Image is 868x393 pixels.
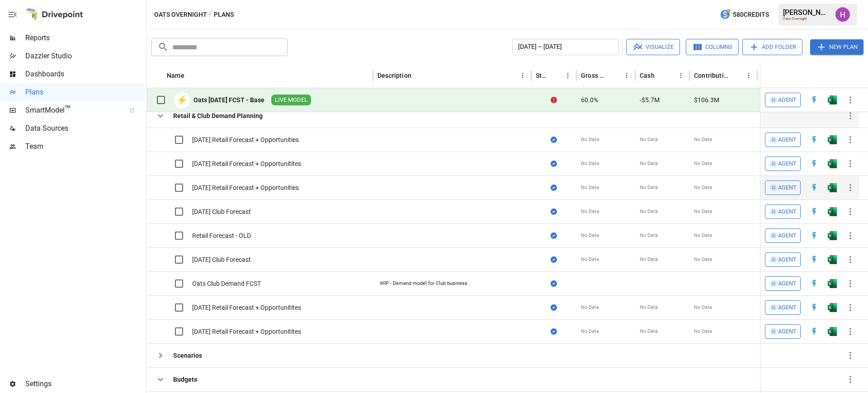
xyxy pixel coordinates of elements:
[810,183,819,192] div: Open in Quick Edit
[810,207,819,216] div: Open in Quick Edit
[810,231,819,240] img: quick-edit-flash.b8aec18c.svg
[765,156,801,171] button: Agent
[733,9,769,20] span: 580 Credits
[810,279,819,288] img: quick-edit-flash.b8aec18c.svg
[810,231,819,240] div: Open in Quick Edit
[778,207,797,217] span: Agent
[154,9,207,20] button: Oats Overnight
[549,69,561,82] button: Sort
[765,93,801,107] button: Agent
[828,279,837,288] div: Open in Excel
[810,95,819,104] img: quick-edit-flash.b8aec18c.svg
[828,255,837,264] div: Open in Excel
[810,255,819,264] img: quick-edit-flash.b8aec18c.svg
[694,160,712,167] span: No Data
[173,111,263,120] div: Retail & Club Demand Planning
[551,159,557,168] div: Sync complete
[561,69,574,82] button: Status column menu
[828,231,837,240] img: excel-icon.76473adf.svg
[810,255,819,264] div: Open in Quick Edit
[516,69,529,82] button: Description column menu
[765,180,801,195] button: Agent
[828,159,837,168] div: Open in Excel
[380,280,467,287] div: WIP - Demand model for Club business
[192,207,251,216] div: [DATE] Club Forecast
[694,72,729,79] div: Contribution Profit
[185,69,198,82] button: Sort
[377,72,411,79] div: Description
[25,105,119,116] span: SmartModel
[694,232,712,239] span: No Data
[742,39,802,55] button: Add Folder
[173,351,202,360] div: Scenarios
[626,39,680,55] button: Visualize
[640,304,658,311] span: No Data
[716,6,773,23] button: 580Credits
[694,184,712,191] span: No Data
[581,208,599,215] span: No Data
[551,327,557,336] div: Sync complete
[765,228,801,243] button: Agent
[828,255,837,264] img: excel-icon.76473adf.svg
[675,69,687,82] button: Cash column menu
[778,183,797,193] span: Agent
[778,95,797,105] span: Agent
[192,183,299,192] div: [DATE] Retail Forecast + Opportunities
[778,135,797,145] span: Agent
[810,135,819,144] img: quick-edit-flash.b8aec18c.svg
[828,183,837,192] div: Open in Excel
[25,51,145,62] span: Dazzler Studio
[810,159,819,168] div: Open in Quick Edit
[765,276,801,291] button: Agent
[581,304,599,311] span: No Data
[778,303,797,313] span: Agent
[828,183,837,192] img: excel-icon.76473adf.svg
[25,379,145,389] span: Settings
[640,95,660,104] span: -$5.7M
[810,135,819,144] div: Open in Quick Edit
[778,255,797,265] span: Agent
[810,39,863,55] button: New Plan
[640,328,658,335] span: No Data
[640,72,655,79] div: Cash
[551,279,557,288] div: Sync complete
[656,69,668,82] button: Sort
[512,39,618,55] button: [DATE] – [DATE]
[551,135,557,144] div: Sync complete
[694,256,712,263] span: No Data
[551,207,557,216] div: Sync complete
[192,231,251,240] div: Retail Forecast - OLD
[810,303,819,312] div: Open in Quick Edit
[174,92,190,108] div: ⚡
[828,303,837,312] div: Open in Excel
[192,303,301,312] div: [DATE] Retail Forecast + Opportunitites
[694,136,712,143] span: No Data
[835,7,850,22] img: Harry Antonio
[778,279,797,289] span: Agent
[810,207,819,216] img: quick-edit-flash.b8aec18c.svg
[765,252,801,267] button: Agent
[810,95,819,104] div: Open in Quick Edit
[640,160,658,167] span: No Data
[536,72,548,79] div: Status
[742,69,755,82] button: Contribution Profit column menu
[193,95,264,104] div: Oats [DATE] FCST - Base
[828,159,837,168] img: excel-icon.76473adf.svg
[608,69,620,82] button: Sort
[581,184,599,191] span: No Data
[192,135,299,144] div: [DATE] Retail Forecast + Opportunities
[173,375,197,384] div: Budgets
[828,207,837,216] img: excel-icon.76473adf.svg
[640,184,658,191] span: No Data
[828,231,837,240] div: Open in Excel
[828,207,837,216] div: Open in Excel
[640,136,658,143] span: No Data
[783,17,830,21] div: Oats Overnight
[778,159,797,169] span: Agent
[640,208,658,215] span: No Data
[581,256,599,263] span: No Data
[581,232,599,239] span: No Data
[25,141,145,152] span: Team
[551,303,557,312] div: Sync complete
[412,69,425,82] button: Sort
